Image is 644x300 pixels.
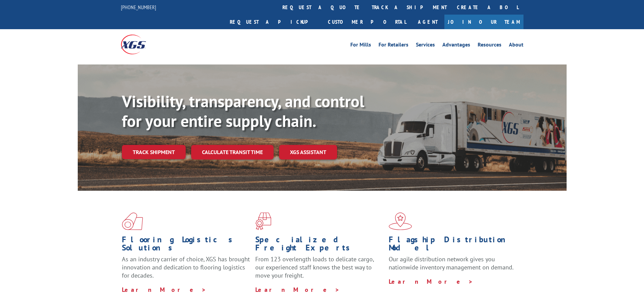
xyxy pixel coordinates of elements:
[442,42,470,50] a: Advantages
[122,255,250,279] span: As an industry carrier of choice, XGS has brought innovation and dedication to flooring logistics...
[379,42,408,50] a: For Retailers
[323,15,411,29] a: Customer Portal
[444,15,523,29] a: Join Our Team
[416,42,435,50] a: Services
[121,4,156,11] a: [PHONE_NUMBER]
[389,255,514,271] span: Our agile distribution network gives you nationwide inventory management on demand.
[225,15,323,29] a: Request a pickup
[122,236,250,255] h1: Flooring Logistics Solutions
[122,286,206,294] a: Learn More >
[255,212,271,230] img: xgs-icon-focused-on-flooring-red
[255,255,384,285] p: From 123 overlength loads to delicate cargo, our experienced staff knows the best way to move you...
[191,145,274,160] a: Calculate transit time
[350,42,371,50] a: For Mills
[389,212,412,230] img: xgs-icon-flagship-distribution-model-red
[255,236,384,255] h1: Specialized Freight Experts
[389,278,473,285] a: Learn More >
[255,286,340,294] a: Learn More >
[122,212,143,230] img: xgs-icon-total-supply-chain-intelligence-red
[389,236,517,255] h1: Flagship Distribution Model
[411,15,444,29] a: Agent
[122,145,186,159] a: Track shipment
[478,42,501,50] a: Resources
[122,91,364,131] b: Visibility, transparency, and control for your entire supply chain.
[279,145,337,160] a: XGS ASSISTANT
[509,42,523,50] a: About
